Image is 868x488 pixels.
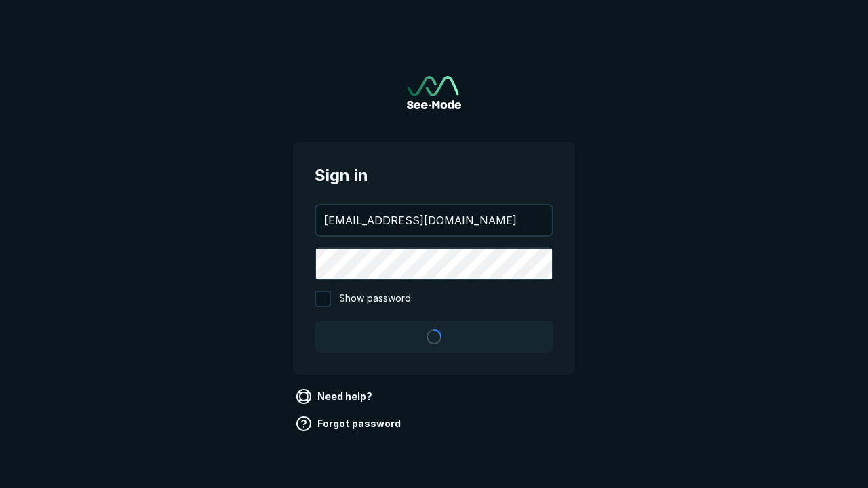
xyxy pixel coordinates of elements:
a: Forgot password [293,413,406,434]
span: Show password [339,291,411,307]
a: Go to sign in [407,76,461,109]
a: Need help? [293,386,378,407]
span: Sign in [315,163,553,188]
input: your@email.com [316,205,552,235]
img: See-Mode Logo [407,76,461,109]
